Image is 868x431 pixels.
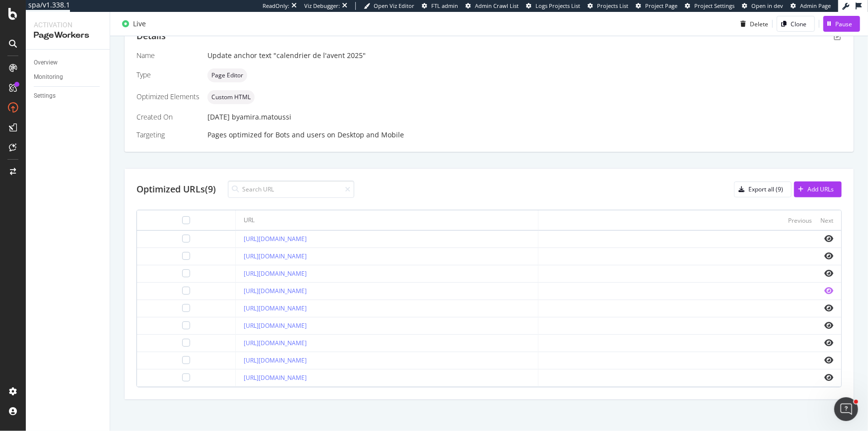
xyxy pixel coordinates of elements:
div: ReadOnly: [263,2,289,10]
a: [URL][DOMAIN_NAME] [244,235,307,243]
div: Activation [34,20,102,30]
a: [URL][DOMAIN_NAME] [244,356,307,365]
i: eye [824,235,833,243]
button: Clone [777,16,815,32]
div: Viz Debugger: [304,2,340,10]
a: [URL][DOMAIN_NAME] [244,339,307,347]
a: [URL][DOMAIN_NAME] [244,287,307,295]
a: Project Page [636,2,677,10]
a: Overview [34,58,103,68]
div: Clone [791,19,806,28]
i: eye [824,269,833,277]
div: Settings [34,91,56,101]
span: Open in dev [751,2,783,9]
i: eye [824,356,833,364]
span: Admin Crawl List [475,2,519,9]
button: Next [820,214,833,226]
div: Previous [788,216,812,225]
input: Search URL [228,181,354,198]
button: Add URLs [794,182,842,197]
button: Pause [823,16,860,32]
i: eye [824,321,833,329]
div: Details [136,30,166,43]
a: [URL][DOMAIN_NAME] [244,321,307,330]
button: Delete [736,16,768,32]
a: Open in dev [742,2,783,10]
div: by amira.matoussi [232,112,291,122]
div: URL [244,216,255,225]
div: Created On [136,112,200,122]
div: Name [136,51,200,61]
div: [DATE] [207,112,842,122]
span: Projects List [597,2,628,9]
div: neutral label [207,68,247,82]
div: Optimized Elements [136,92,200,102]
div: Export all (9) [748,185,783,193]
i: eye [824,252,833,260]
a: Projects List [588,2,628,10]
i: eye [824,373,833,381]
span: Page Editor [211,72,243,78]
div: Desktop and Mobile [337,130,404,140]
div: Add URLs [807,185,834,193]
div: Type [136,70,200,80]
span: Logs Projects List [535,2,580,9]
a: Project Settings [685,2,734,10]
i: eye [824,287,833,295]
a: [URL][DOMAIN_NAME] [244,304,307,312]
a: Logs Projects List [526,2,580,10]
a: [URL][DOMAIN_NAME] [244,269,307,278]
button: Export all (9) [734,182,792,197]
div: Optimized URLs (9) [136,183,216,196]
a: Settings [34,91,103,101]
i: eye [824,304,833,312]
span: Project Settings [694,2,734,9]
div: Next [820,216,833,225]
a: Admin Crawl List [466,2,519,10]
div: Monitoring [34,72,63,82]
a: [URL][DOMAIN_NAME] [244,252,307,260]
div: Live [133,19,146,29]
span: FTL admin [431,2,458,9]
div: Pause [835,19,852,28]
div: Targeting [136,130,200,140]
a: Admin Page [791,2,831,10]
div: Delete [750,19,768,28]
span: Open Viz Editor [374,2,414,9]
span: Custom HTML [211,94,251,100]
a: Open Viz Editor [364,2,414,10]
div: PageWorkers [34,30,102,41]
div: Overview [34,58,58,68]
a: [URL][DOMAIN_NAME] [244,373,307,382]
button: Previous [788,214,812,226]
i: eye [824,339,833,347]
span: Project Page [645,2,677,9]
div: pen-to-square [834,32,842,40]
span: Admin Page [800,2,831,9]
div: Update anchor text "calendrier de l'avent 2025" [207,51,842,61]
a: Monitoring [34,72,103,82]
iframe: Intercom live chat [834,397,858,421]
div: Bots and users [275,130,325,140]
div: Pages optimized for on [207,130,842,140]
div: neutral label [207,90,255,104]
a: FTL admin [422,2,458,10]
